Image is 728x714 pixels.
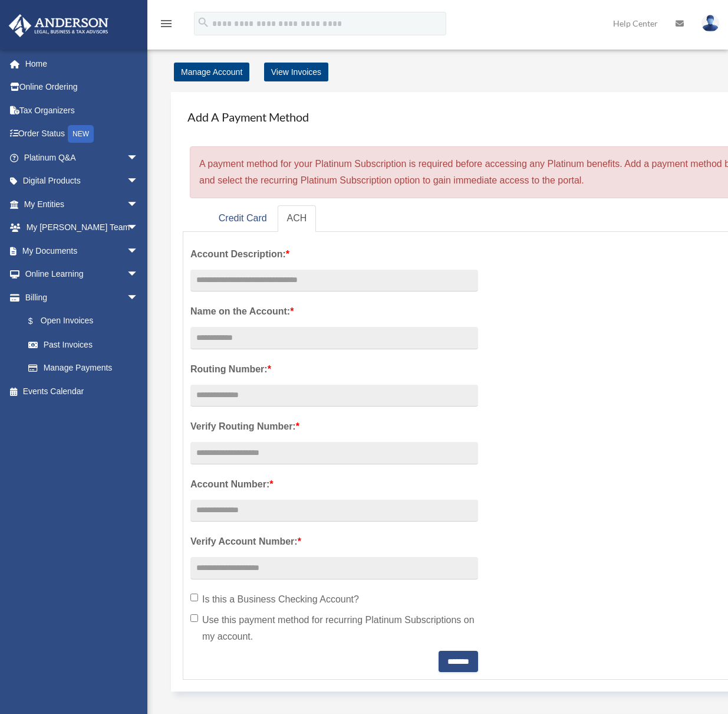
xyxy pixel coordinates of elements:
[127,239,150,263] span: arrow_drop_down
[8,52,156,76] a: Home
[159,17,173,31] i: menu
[190,418,478,435] label: Verify Routing Number:
[17,309,156,333] a: $Open Invoices
[8,379,156,403] a: Events Calendar
[127,216,150,240] span: arrow_drop_down
[17,333,156,356] a: Past Invoices
[8,146,156,169] a: Platinum Q&Aarrow_drop_down
[8,99,156,122] a: Tax Organizers
[278,205,317,232] a: ACH
[8,286,156,309] a: Billingarrow_drop_down
[8,122,156,146] a: Order StatusNEW
[190,476,478,493] label: Account Number:
[190,614,198,622] input: Use this payment method for recurring Platinum Subscriptions on my account.
[5,14,112,37] img: Anderson Advisors Platinum Portal
[701,15,719,32] img: User Pic
[127,169,150,194] span: arrow_drop_down
[8,169,156,193] a: Digital Productsarrow_drop_down
[190,612,478,645] label: Use this payment method for recurring Platinum Subscriptions on my account.
[17,356,150,380] a: Manage Payments
[190,303,478,320] label: Name on the Account:
[190,594,198,601] input: Is this a Business Checking Account?
[8,192,156,216] a: My Entitiesarrow_drop_down
[127,192,150,217] span: arrow_drop_down
[197,16,210,29] i: search
[8,239,156,263] a: My Documentsarrow_drop_down
[190,533,478,550] label: Verify Account Number:
[8,216,156,240] a: My [PERSON_NAME] Teamarrow_drop_down
[35,314,41,329] span: $
[8,263,156,286] a: Online Learningarrow_drop_down
[127,263,150,287] span: arrow_drop_down
[159,21,173,31] a: menu
[68,125,94,143] div: NEW
[190,361,478,378] label: Routing Number:
[174,63,249,81] a: Manage Account
[209,205,276,232] a: Credit Card
[8,76,156,99] a: Online Ordering
[127,286,150,310] span: arrow_drop_down
[190,246,478,263] label: Account Description:
[264,63,328,81] a: View Invoices
[190,591,478,608] label: Is this a Business Checking Account?
[127,146,150,170] span: arrow_drop_down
